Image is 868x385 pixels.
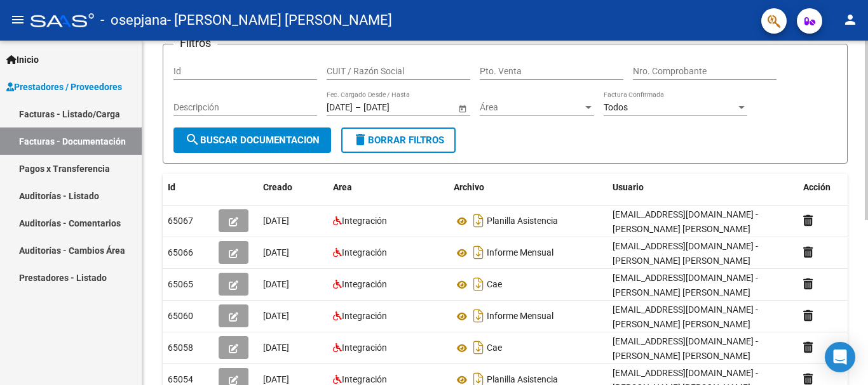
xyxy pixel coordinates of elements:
button: Open calendar [456,101,469,115]
span: 65066 [168,247,193,258]
span: [DATE] [263,343,289,353]
span: Cae [487,280,502,290]
span: Integración [342,247,387,258]
span: [DATE] [263,247,289,258]
span: [DATE] [263,216,289,226]
span: [EMAIL_ADDRESS][DOMAIN_NAME] - [PERSON_NAME] [PERSON_NAME] [613,273,758,297]
i: Descargar documento [470,211,487,231]
span: [EMAIL_ADDRESS][DOMAIN_NAME] - [PERSON_NAME] [PERSON_NAME] [613,336,758,361]
span: Archivo [454,182,484,192]
h3: Filtros [173,34,217,52]
datatable-header-cell: Creado [258,174,328,201]
i: Descargar documento [470,306,487,326]
span: Cae [487,343,502,353]
mat-icon: delete [353,132,368,147]
span: Informe Mensual [487,311,553,322]
mat-icon: person [843,12,858,27]
mat-icon: menu [10,12,25,27]
span: Planilla Asistencia [487,216,558,226]
span: Integración [342,216,387,226]
span: – [355,102,361,113]
span: [EMAIL_ADDRESS][DOMAIN_NAME] - [PERSON_NAME] [PERSON_NAME] [613,209,758,234]
span: 65067 [168,216,193,226]
span: Usuario [613,182,644,192]
span: Área [480,102,583,113]
span: Creado [263,182,292,192]
span: Integración [342,343,387,353]
span: [DATE] [263,279,289,289]
span: - [PERSON_NAME] [PERSON_NAME] [167,6,392,34]
span: Inicio [6,53,39,67]
span: [DATE] [263,374,289,384]
datatable-header-cell: Archivo [449,174,607,201]
span: Buscar Documentacion [185,134,320,146]
span: [DATE] [263,311,289,321]
input: Fecha inicio [327,102,353,113]
span: [EMAIL_ADDRESS][DOMAIN_NAME] - [PERSON_NAME] [PERSON_NAME] [613,304,758,329]
span: Prestadores / Proveedores [6,80,122,94]
span: 65054 [168,374,193,384]
span: 65058 [168,343,193,353]
mat-icon: search [185,132,200,147]
div: Open Intercom Messenger [825,342,855,372]
span: Integración [342,374,387,384]
span: Acción [803,182,831,192]
datatable-header-cell: Acción [798,174,862,201]
span: Planilla Asistencia [487,375,558,385]
button: Buscar Documentacion [173,127,331,153]
span: Borrar Filtros [353,134,444,146]
span: - osepjana [100,6,167,34]
span: Informe Mensual [487,248,553,258]
span: Id [168,182,175,192]
datatable-header-cell: Area [328,174,449,201]
span: Integración [342,279,387,289]
span: Area [333,182,352,192]
span: [EMAIL_ADDRESS][DOMAIN_NAME] - [PERSON_NAME] [PERSON_NAME] [613,241,758,266]
span: Integración [342,311,387,321]
button: Borrar Filtros [341,127,456,153]
span: 65060 [168,311,193,321]
i: Descargar documento [470,242,487,263]
i: Descargar documento [470,337,487,358]
datatable-header-cell: Id [163,174,214,201]
i: Descargar documento [470,274,487,294]
datatable-header-cell: Usuario [607,174,798,201]
span: Todos [604,102,628,112]
input: Fecha fin [363,102,426,113]
span: 65065 [168,279,193,289]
